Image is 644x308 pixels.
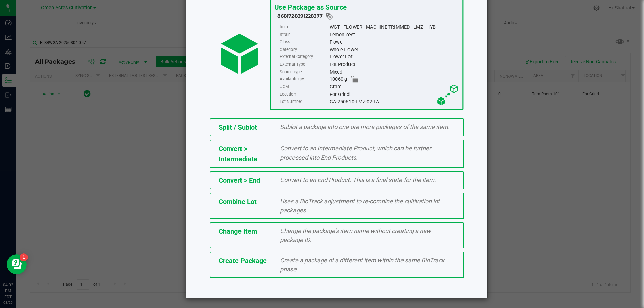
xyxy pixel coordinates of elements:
[329,39,459,46] div: Flower
[280,23,328,31] label: Item
[280,61,328,68] label: External Type
[329,68,459,76] div: Mixed
[280,31,328,38] label: Strain
[280,83,328,90] label: UOM
[280,76,328,83] label: Available qty
[280,90,328,98] label: Location
[329,31,459,38] div: Lemon Zest
[280,123,450,130] span: Sublot a package into one ore more packages of the same item.
[280,53,328,61] label: External Category
[329,46,459,53] div: Whole Flower
[329,83,459,90] div: Gram
[280,68,328,76] label: Source type
[280,46,328,53] label: Category
[329,98,459,105] div: GA-250610-LMZ-02-FA
[280,227,431,243] span: Change the package’s item name without creating a new package ID.
[280,198,440,214] span: Uses a BioTrack adjustment to re-combine the cultivation lot packages.
[329,61,459,68] div: Lot Product
[274,3,346,11] span: Use Package as Source
[20,253,28,261] iframe: Resource center unread badge
[329,53,459,61] div: Flower Lot
[219,123,257,131] span: Split / Sublot
[7,254,27,274] iframe: Resource center
[280,145,431,161] span: Convert to an Intermediate Product, which can be further processed into End Products.
[280,176,436,183] span: Convert to an End Product. This is a final state for the item.
[329,90,459,98] div: For Grind
[219,257,267,265] span: Create Package
[280,98,328,105] label: Lot Number
[219,176,260,184] span: Convert > End
[219,145,257,163] span: Convert > Intermediate
[329,23,459,31] div: WGT - FLOWER - MACHINE TRIMMED - LMZ - HYB
[280,257,444,273] span: Create a package of a different item within the same BioTrack phase.
[219,227,257,235] span: Change Item
[329,76,347,83] span: 10060 g
[219,198,257,206] span: Combine Lot
[277,12,459,21] div: 8681728391228377
[280,39,328,46] label: Class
